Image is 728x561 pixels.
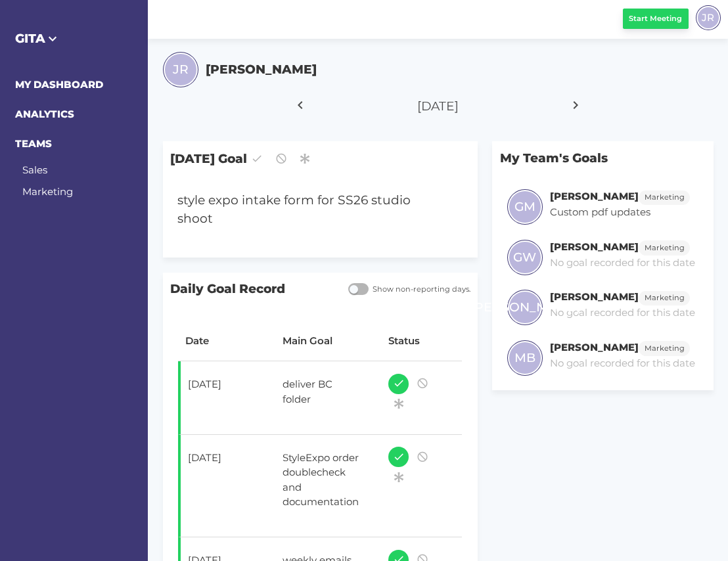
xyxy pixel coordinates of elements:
a: Marketing [639,290,690,303]
span: Start Meeting [629,13,682,24]
span: [DATE] [417,99,459,114]
a: Marketing [639,190,690,202]
div: StyleExpo order doublecheck and documentation [275,443,367,518]
span: GW [513,248,536,267]
span: Marketing [645,292,685,303]
span: Marketing [645,343,685,354]
h6: TEAMS [15,137,133,152]
a: ANALYTICS [15,108,74,120]
a: Sales [22,164,47,176]
span: Daily Goal Record [163,273,341,306]
span: Marketing [645,242,685,254]
span: MB [514,349,535,367]
h6: [PERSON_NAME] [550,341,639,353]
span: [PERSON_NAME] [470,298,580,317]
div: Status [388,334,455,349]
td: [DATE] [178,361,275,435]
td: [DATE] [178,435,275,538]
div: JR [696,5,721,30]
p: No goal recorded for this date [550,305,695,321]
div: deliver BC folder [275,370,367,415]
span: Marketing [645,192,685,203]
button: Start Meeting [623,9,689,29]
div: Date [185,334,267,349]
div: style expo intake form for SS26 studio shoot [170,184,445,236]
a: Marketing [639,341,690,353]
span: GM [514,198,535,216]
p: My Team's Goals [492,141,713,175]
span: JR [173,60,189,79]
span: JR [702,10,714,25]
h5: [PERSON_NAME] [206,60,317,79]
h6: [PERSON_NAME] [550,290,639,303]
h6: [PERSON_NAME] [550,190,639,202]
p: No goal recorded for this date [550,256,695,271]
p: Custom pdf updates [550,205,690,220]
a: MY DASHBOARD [15,78,103,91]
h6: [PERSON_NAME] [550,240,639,253]
div: Main Goal [283,334,374,349]
span: [DATE] Goal [163,141,478,176]
span: Show non-reporting days. [369,284,470,295]
a: Marketing [22,185,73,198]
p: No goal recorded for this date [550,356,695,371]
h5: GITA [15,30,133,48]
a: Marketing [639,240,690,253]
